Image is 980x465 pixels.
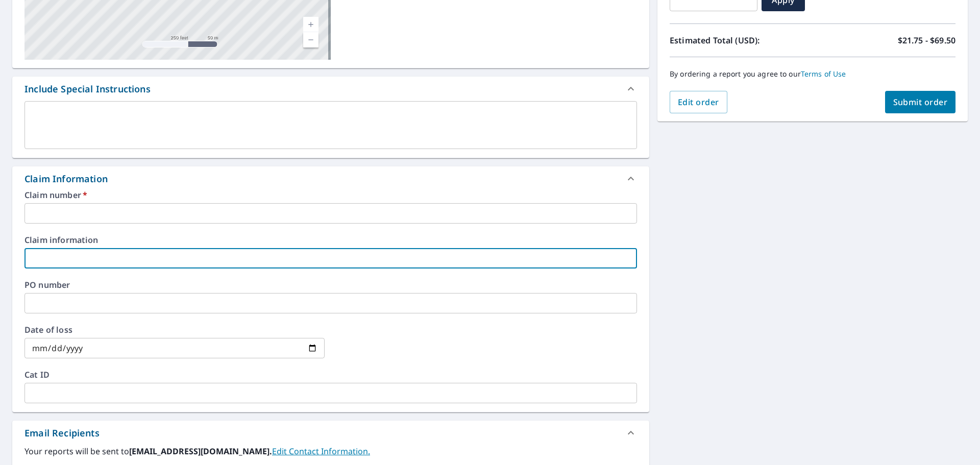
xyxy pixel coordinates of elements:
div: Email Recipients [12,421,649,445]
p: By ordering a report you agree to our [670,69,955,79]
div: Email Recipients [24,426,100,440]
label: Claim information [24,236,637,244]
p: Estimated Total (USD): [670,34,813,46]
div: Include Special Instructions [12,77,649,101]
div: Include Special Instructions [24,82,151,96]
a: EditContactInfo [272,446,370,457]
a: Current Level 17, Zoom Out [303,32,318,47]
div: Claim Information [24,172,108,186]
b: [EMAIL_ADDRESS][DOMAIN_NAME]. [129,446,272,457]
div: Claim Information [12,166,649,191]
a: Current Level 17, Zoom In [303,17,318,32]
a: Terms of Use [801,69,846,79]
button: Edit order [670,91,727,113]
p: $21.75 - $69.50 [898,34,955,46]
span: Submit order [893,96,948,108]
label: Date of loss [24,326,325,334]
span: Edit order [678,96,719,108]
label: Cat ID [24,371,637,379]
label: PO number [24,281,637,289]
label: Your reports will be sent to [24,445,637,457]
label: Claim number [24,191,637,199]
button: Submit order [885,91,956,113]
